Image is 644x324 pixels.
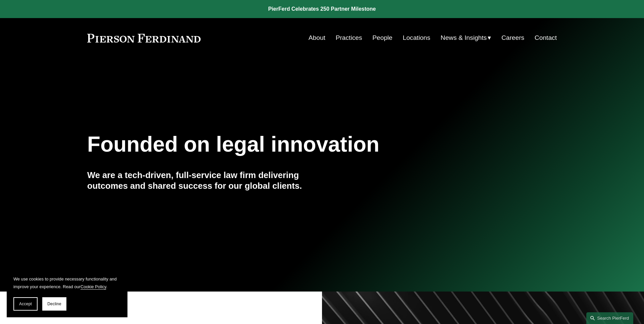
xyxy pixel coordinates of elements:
[586,312,633,324] a: Search this site
[47,302,61,306] span: Decline
[80,284,106,289] a: Cookie Policy
[13,275,121,291] p: We use cookies to provide necessary functionality and improve your experience. Read our .
[13,297,38,311] button: Accept
[441,31,491,44] a: folder dropdown
[87,170,322,191] h4: We are a tech-driven, full-service law firm delivering outcomes and shared success for our global...
[336,31,362,44] a: Practices
[535,31,557,44] a: Contact
[87,132,479,157] h1: Founded on legal innovation
[441,32,487,44] span: News & Insights
[403,31,430,44] a: Locations
[19,302,32,306] span: Accept
[309,31,325,44] a: About
[7,268,127,317] section: Cookie banner
[501,31,524,44] a: Careers
[42,297,66,311] button: Decline
[372,31,392,44] a: People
